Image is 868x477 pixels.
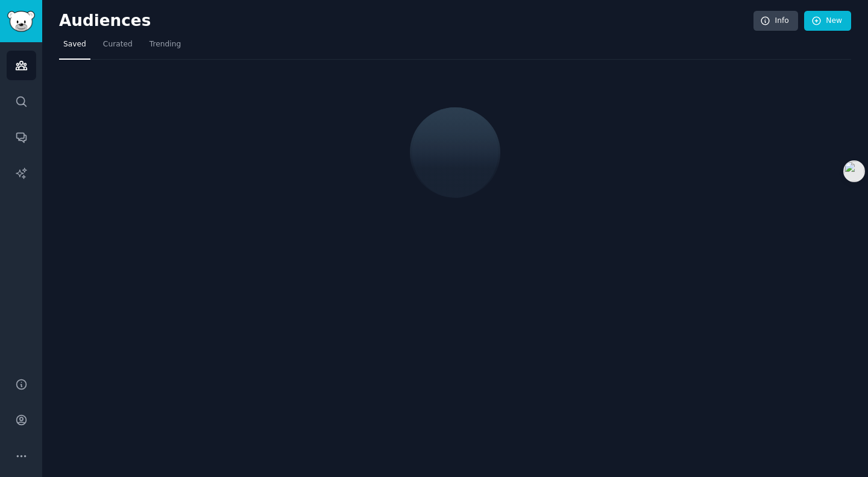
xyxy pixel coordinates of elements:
a: Info [753,11,798,31]
span: Trending [149,39,181,50]
span: Saved [63,39,86,50]
a: New [804,11,851,31]
a: Trending [145,35,185,60]
span: Curated [103,39,133,50]
a: Curated [99,35,137,60]
h2: Audiences [59,11,753,31]
img: GummySearch logo [7,11,35,32]
a: Saved [59,35,90,60]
